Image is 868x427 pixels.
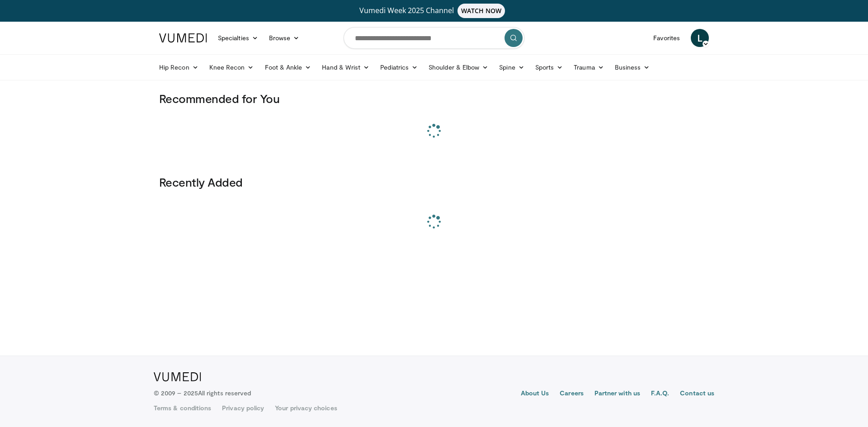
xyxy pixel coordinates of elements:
a: Hip Recon [154,58,204,76]
a: About Us [521,389,549,399]
span: All rights reserved [198,389,251,397]
a: Browse [264,29,305,47]
h3: Recommended for You [159,91,709,106]
a: Terms & conditions [154,404,211,413]
a: Hand & Wrist [316,58,375,76]
a: Sports [530,58,569,76]
a: Knee Recon [204,58,259,76]
a: Favorites [648,29,685,47]
a: Privacy policy [222,404,264,413]
a: Contact us [680,389,714,399]
a: Vumedi Week 2025 ChannelWATCH NOW [160,4,708,18]
a: Shoulder & Elbow [423,58,494,76]
a: Foot & Ankle [259,58,317,76]
a: Spine [494,58,529,76]
h3: Recently Added [159,175,709,189]
a: Partner with us [594,389,640,399]
img: VuMedi Logo [154,372,201,381]
a: Business [609,58,656,76]
input: Search topics, interventions [344,27,524,49]
p: © 2009 – 2025 [154,389,251,398]
a: Trauma [568,58,609,76]
a: F.A.Q. [651,389,669,399]
span: WATCH NOW [458,4,505,18]
a: Pediatrics [375,58,423,76]
a: Your privacy choices [275,404,337,413]
a: Specialties [212,29,264,47]
a: Careers [560,389,584,399]
a: L [691,29,709,47]
img: VuMedi Logo [159,33,207,42]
